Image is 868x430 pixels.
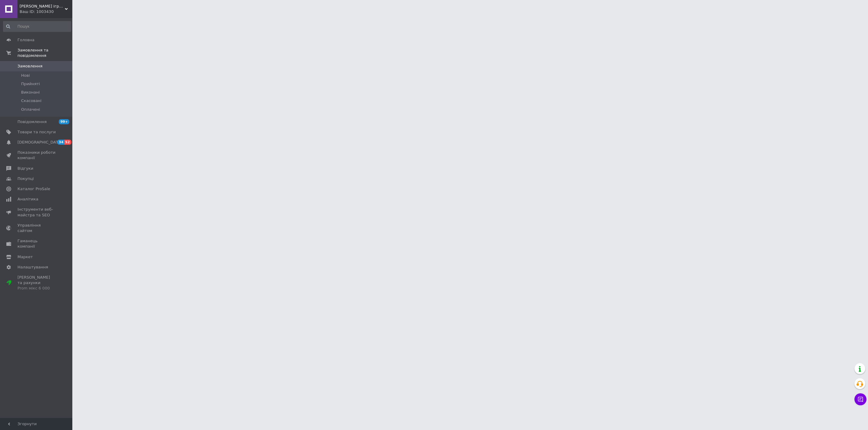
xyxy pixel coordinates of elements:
[21,90,40,95] span: Виконані
[3,21,71,32] input: Пошук
[21,98,42,104] span: Скасовані
[17,264,48,270] span: Налаштування
[17,63,42,69] span: Замовлення
[17,166,33,171] span: Відгуки
[17,275,56,291] span: [PERSON_NAME] та рахунки
[20,4,65,9] span: Магазин ігрових приставок Gamefun
[21,73,30,78] span: Нові
[17,254,33,260] span: Маркет
[854,393,866,405] button: Чат з покупцем
[64,140,71,145] span: 52
[17,140,62,145] span: [DEMOGRAPHIC_DATA]
[17,207,56,218] span: Інструменти веб-майстра та SEO
[17,196,38,202] span: Аналітика
[17,186,50,192] span: Каталог ProSale
[17,129,56,135] span: Товари та послуги
[59,119,69,124] span: 99+
[21,107,40,112] span: Оплачені
[17,176,34,181] span: Покупці
[17,286,56,291] div: Prom мікс 6 000
[21,81,40,87] span: Прийняті
[17,119,47,125] span: Повідомлення
[17,238,56,249] span: Гаманець компанії
[20,9,72,14] div: Ваш ID: 1003430
[57,140,64,145] span: 34
[17,48,72,58] span: Замовлення та повідомлення
[17,150,56,161] span: Показники роботи компанії
[17,223,56,234] span: Управління сайтом
[17,37,34,43] span: Головна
